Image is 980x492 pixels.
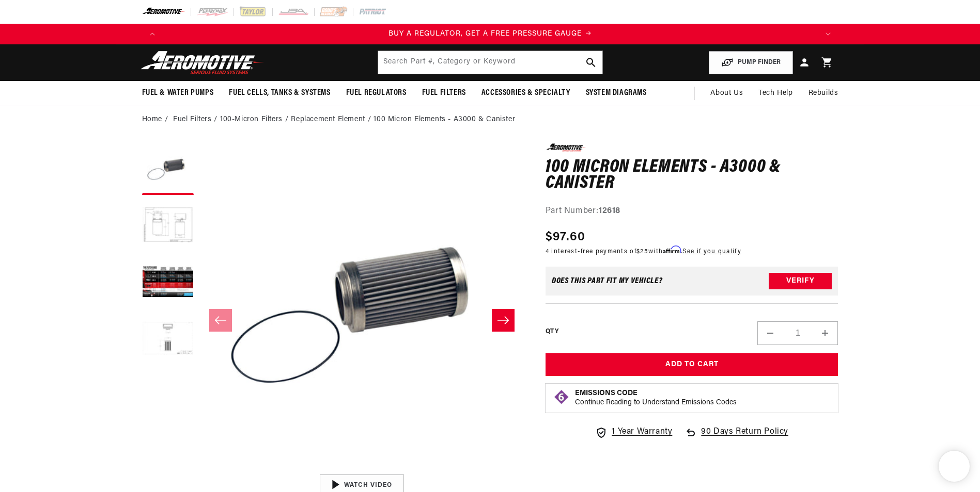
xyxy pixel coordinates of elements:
li: 100-Micron Filters [220,114,291,125]
summary: Rebuilds [801,81,846,106]
button: Translation missing: en.sections.announcements.next_announcement [818,24,838,44]
label: QTY [546,327,558,336]
summary: Tech Help [751,81,800,106]
button: Add to Cart [546,353,838,376]
span: Tech Help [758,88,792,99]
strong: 12618 [599,207,620,215]
span: $25 [636,249,648,255]
a: 90 Days Return Policy [685,425,788,449]
span: BUY A REGULATOR, GET A FREE PRESSURE GAUGE [388,30,582,38]
slideshow-component: Translation missing: en.sections.announcements.announcement_bar [116,24,864,44]
nav: breadcrumbs [142,114,838,125]
summary: Fuel Regulators [338,81,414,105]
button: search button [580,51,602,74]
span: Fuel & Water Pumps [142,88,214,99]
button: Slide right [492,309,515,332]
span: Fuel Regulators [346,88,407,99]
button: Verify [769,273,832,289]
span: Affirm [663,246,681,254]
span: Rebuilds [808,88,838,99]
span: Fuel Cells, Tanks & Systems [229,88,330,99]
span: Accessories & Specialty [481,88,570,99]
button: Load image 3 in gallery view [142,257,194,308]
button: Load image 2 in gallery view [142,200,194,252]
li: Fuel Filters [173,114,220,125]
span: 90 Days Return Policy [701,425,788,449]
button: Load image 4 in gallery view [142,314,194,365]
div: Does This part fit My vehicle? [552,277,663,285]
img: Emissions code [553,389,570,405]
strong: Emissions Code [575,389,637,397]
span: Fuel Filters [422,88,466,99]
summary: Fuel Filters [414,81,474,105]
li: Replacement Element [291,114,374,125]
button: Slide left [209,309,232,332]
div: 1 of 4 [163,28,818,40]
a: See if you qualify - Learn more about Affirm Financing (opens in modal) [682,249,741,255]
span: About Us [710,89,743,97]
div: Announcement [163,28,818,40]
summary: System Diagrams [578,81,655,105]
span: 1 Year Warranty [612,425,672,439]
summary: Accessories & Specialty [474,81,578,105]
a: 1 Year Warranty [595,425,672,439]
a: About Us [703,81,751,106]
button: Translation missing: en.sections.announcements.previous_announcement [142,24,163,44]
summary: Fuel Cells, Tanks & Systems [221,81,338,105]
img: Aeromotive [138,51,267,75]
div: Part Number: [546,205,838,218]
a: Home [142,114,162,125]
li: 100 Micron Elements - A3000 & Canister [374,114,515,125]
summary: Fuel & Water Pumps [134,81,222,105]
span: System Diagrams [586,88,647,99]
button: Emissions CodeContinue Reading to Understand Emissions Codes [575,389,737,407]
button: Load image 1 in gallery view [142,143,194,195]
input: Search by Part Number, Category or Keyword [378,51,602,74]
p: 4 interest-free payments of with . [546,247,741,256]
span: $97.60 [546,228,586,247]
p: Continue Reading to Understand Emissions Codes [575,398,737,407]
h1: 100 Micron Elements - A3000 & Canister [546,159,838,192]
button: PUMP FINDER [709,51,793,74]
